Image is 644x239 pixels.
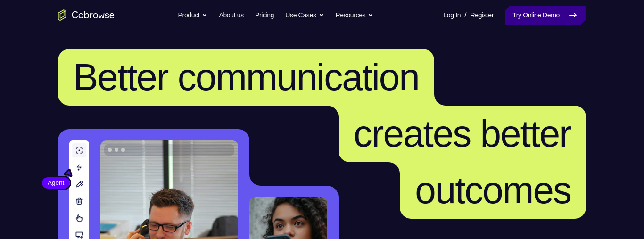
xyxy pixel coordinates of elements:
[178,6,208,25] button: Product
[58,9,115,21] a: Go to the home page
[443,6,461,25] a: Log In
[219,6,243,25] a: About us
[415,169,571,211] span: outcomes
[505,6,586,25] a: Try Online Demo
[285,6,324,25] button: Use Cases
[354,113,571,155] span: creates better
[336,6,374,25] button: Resources
[255,6,274,25] a: Pricing
[73,56,419,98] span: Better communication
[471,6,494,25] a: Register
[464,9,466,21] span: /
